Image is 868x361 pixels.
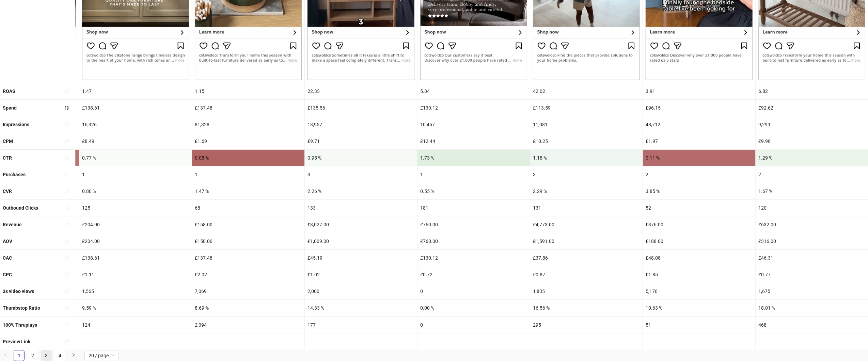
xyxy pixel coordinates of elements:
div: 7,069 [192,283,304,299]
b: CVR [3,188,12,194]
div: £1,009.00 [305,233,417,249]
div: £10.25 [530,133,643,149]
div: £316.00 [756,233,868,249]
div: 5,176 [643,283,755,299]
b: Revenue [3,222,22,227]
div: 1,565 [79,283,192,299]
div: £96.15 [643,100,755,116]
div: 1 [192,166,304,183]
span: sort-ascending [64,272,69,277]
div: 0.77 % [79,150,192,166]
b: Spend [3,105,17,111]
b: Purchases [3,172,26,177]
div: £48.08 [643,250,755,266]
div: 124 [79,317,192,333]
div: £158.00 [192,216,304,233]
div: 0 [417,283,530,299]
div: £138.61 [79,250,192,266]
b: AOV [3,239,12,244]
div: £1.11 [79,266,192,283]
div: £137.48 [192,100,304,116]
div: 1 [417,166,530,183]
div: 9,299 [756,116,868,133]
div: £632.00 [756,216,868,233]
span: sort-ascending [64,222,69,227]
b: Thumbstop Ratio [3,305,40,311]
div: 8.69 % [192,300,304,316]
div: £135.56 [305,100,417,116]
div: 2,000 [305,283,417,299]
span: left [3,353,7,357]
div: 1.47 % [192,183,304,199]
div: £1.02 [305,266,417,283]
div: £760.00 [417,233,530,249]
div: 10,457 [417,116,530,133]
span: 20 / page [89,350,115,361]
div: 2.26 % [305,183,417,199]
div: 3 [530,166,643,183]
div: £1.69 [192,133,304,149]
span: sort-ascending [64,172,69,177]
div: £158.00 [192,233,304,249]
div: £3,027.00 [305,216,417,233]
div: 13,957 [305,116,417,133]
div: 131 [530,200,643,216]
div: 52 [643,200,755,216]
div: 51 [643,317,755,333]
li: 4 [54,350,65,361]
div: £1,591.00 [530,233,643,249]
span: sort-ascending [64,289,69,294]
span: sort-ascending [64,89,69,94]
span: sort-ascending [64,189,69,194]
div: 125 [79,200,192,216]
div: 177 [305,317,417,333]
span: right [72,353,76,357]
div: £0.72 [417,266,530,283]
div: 18.01 % [756,300,868,316]
div: £760.00 [417,216,530,233]
a: 3 [41,350,51,361]
a: 2 [28,350,38,361]
div: 11,081 [530,116,643,133]
div: 1.67 % [756,183,868,199]
div: £204.00 [79,216,192,233]
span: sort-ascending [64,339,69,344]
b: Preview Link [3,339,30,344]
span: sort-descending [64,105,69,110]
span: sort-ascending [64,239,69,244]
div: £376.00 [643,216,755,233]
div: 9.59 % [79,300,192,316]
b: 100% Thruplays [3,322,37,328]
div: 2.29 % [530,183,643,199]
a: 4 [55,350,65,361]
div: 81,328 [192,116,304,133]
div: £9.71 [305,133,417,149]
div: 48,712 [643,116,755,133]
div: 120 [756,200,868,216]
span: sort-ascending [64,155,69,160]
b: Outbound Clicks [3,205,38,211]
div: £12.44 [417,133,530,149]
div: 5.84 [417,83,530,99]
div: £1.85 [643,266,755,283]
div: £92.62 [756,100,868,116]
b: Impressions [3,122,29,127]
div: 468 [756,317,868,333]
b: CAC [3,255,12,261]
b: 3s video views [3,289,34,294]
b: ROAS [3,88,15,94]
div: £46.31 [756,250,868,266]
b: CPC [3,272,12,277]
span: sort-ascending [64,122,69,127]
div: 181 [417,200,530,216]
div: 1.47 [79,83,192,99]
span: sort-ascending [64,206,69,210]
div: 0.08 % [192,150,304,166]
b: CPM [3,138,13,144]
div: 3 [305,166,417,183]
div: £9.96 [756,133,868,149]
li: Next Page [68,350,79,361]
div: 1 [79,166,192,183]
div: £37.86 [530,250,643,266]
div: 133 [305,200,417,216]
